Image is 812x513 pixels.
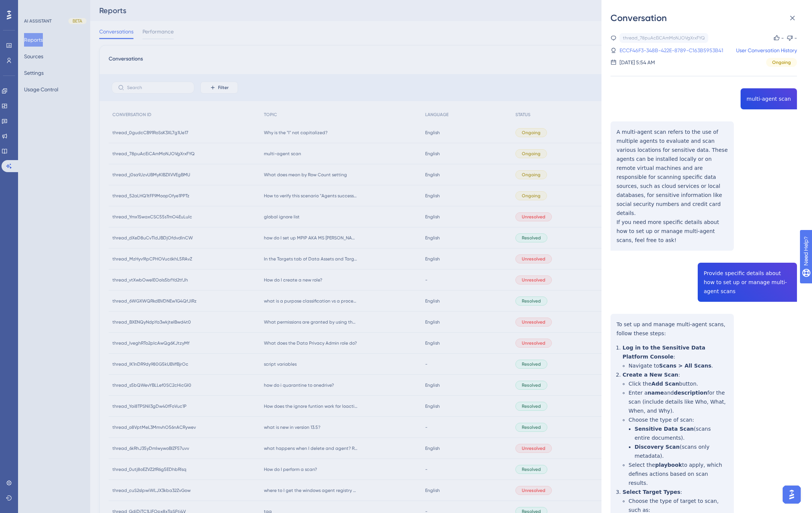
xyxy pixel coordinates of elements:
a: ECCF46F3-348B-422E-8789-C163B5953B41 [620,46,723,55]
div: - [794,33,797,42]
a: User Conversation History [736,46,797,55]
iframe: UserGuiding AI Assistant Launcher [780,483,803,506]
div: [DATE] 5:54 AM [620,58,655,67]
div: thread_78puAcEiCAmMoNJOVgXrxFYQ [623,35,705,41]
span: Ongoing [772,59,791,65]
span: Need Help? [18,2,47,11]
div: Conversation [611,12,803,24]
div: - [781,33,784,42]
